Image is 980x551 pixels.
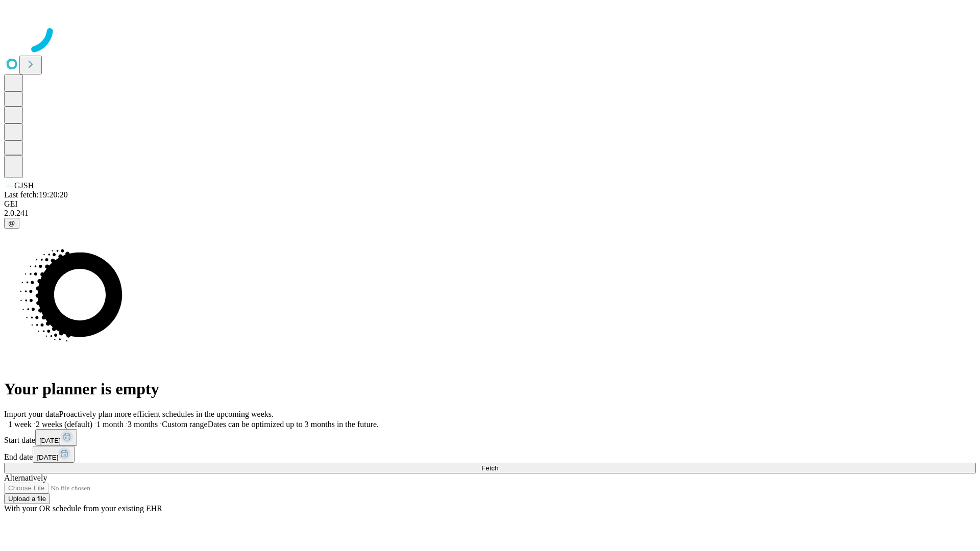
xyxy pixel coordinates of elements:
[35,429,77,446] button: [DATE]
[4,199,976,209] div: GEI
[4,429,976,446] div: Start date
[96,420,124,429] span: 1 month
[33,446,75,463] button: [DATE]
[481,464,498,472] span: Fetch
[162,420,207,429] span: Custom range
[4,410,59,418] span: Import your data
[4,504,162,513] span: With your OR schedule from your existing EHR
[4,473,47,482] span: Alternatively
[8,219,15,227] span: @
[36,420,92,429] span: 2 weeks (default)
[14,181,34,190] span: GJSH
[4,380,976,398] h1: Your planner is empty
[4,190,68,199] span: Last fetch: 19:20:20
[37,454,58,461] span: [DATE]
[59,410,274,418] span: Proactively plan more efficient schedules in the upcoming weeks.
[4,493,50,504] button: Upload a file
[4,463,976,473] button: Fetch
[208,420,379,429] span: Dates can be optimized up to 3 months in the future.
[8,420,32,429] span: 1 week
[128,420,158,429] span: 3 months
[4,446,976,463] div: End date
[4,218,19,229] button: @
[39,437,61,444] span: [DATE]
[4,209,976,218] div: 2.0.241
